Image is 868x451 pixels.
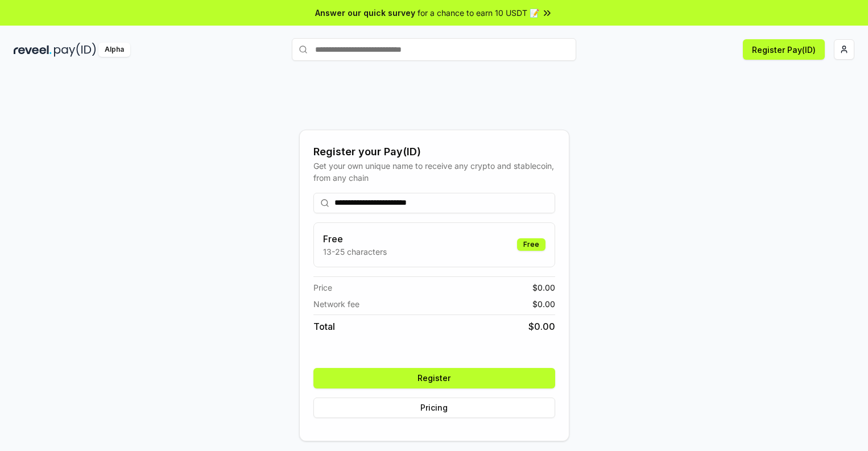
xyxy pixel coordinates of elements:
[743,39,825,60] button: Register Pay(ID)
[323,232,387,246] h3: Free
[313,298,359,310] span: Network fee
[313,144,555,160] div: Register your Pay(ID)
[315,7,415,19] span: Answer our quick survey
[528,320,555,333] span: $ 0.00
[313,398,555,418] button: Pricing
[323,246,387,258] p: 13-25 characters
[313,320,335,333] span: Total
[313,160,555,184] div: Get your own unique name to receive any crypto and stablecoin, from any chain
[313,282,332,293] span: Price
[98,43,130,57] div: Alpha
[14,43,52,57] img: reveel_dark
[532,298,555,310] span: $ 0.00
[418,7,539,19] span: for a chance to earn 10 USDT 📝
[313,368,555,388] button: Register
[54,43,96,57] img: pay_id
[517,238,545,251] div: Free
[532,282,555,293] span: $ 0.00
